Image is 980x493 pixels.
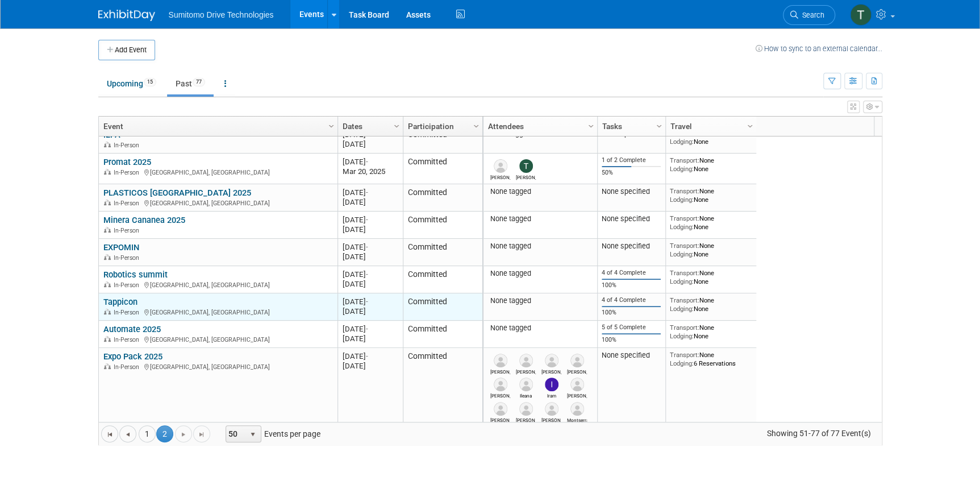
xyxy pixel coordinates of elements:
span: - [366,325,368,333]
a: Promat 2025 [103,157,151,167]
a: Column Settings [325,117,337,134]
div: Guillermo Higareda [516,416,536,423]
span: - [366,243,368,251]
span: Transport: [670,296,699,304]
a: Event [103,117,330,136]
div: None tagged [487,214,593,223]
span: Transport: [670,214,699,222]
img: Adam Soder [494,159,507,173]
span: Column Settings [472,122,481,131]
div: [DATE] [343,279,398,289]
img: Guillermo Higareda [519,402,533,416]
a: Automate 2025 [103,324,161,334]
img: Luis Elizondo [494,402,507,416]
img: ExhibitDay [98,10,155,21]
div: None tagged [487,324,593,333]
span: 77 [193,78,205,86]
a: Expo Pack 2025 [103,351,162,362]
a: How to sync to an external calendar... [756,44,882,53]
span: Go to the first page [105,430,114,439]
div: None specified [602,214,661,223]
a: Column Settings [470,117,482,134]
img: Moises Ayub [545,354,558,367]
span: In-Person [114,309,143,316]
a: Robotics summit [103,270,168,280]
a: Dates [343,117,395,136]
a: Column Settings [390,117,403,134]
span: Lodging: [670,250,694,258]
img: In-Person Event [104,254,111,260]
span: Search [798,11,824,19]
span: Transport: [670,351,699,359]
span: - [366,216,368,224]
img: In-Person Event [104,227,111,233]
div: 4 of 4 Complete [602,296,661,304]
span: Lodging: [670,196,694,204]
img: In-Person Event [104,281,111,287]
img: Francisco Díaz [570,354,584,367]
a: Tappicon [103,297,137,307]
span: Go to the last page [197,430,206,439]
a: Past77 [167,73,214,94]
a: Go to the next page [175,425,192,442]
div: Mar 20, 2025 [343,167,398,176]
span: Lodging: [670,277,694,285]
div: None tagged [487,242,593,251]
div: [DATE] [343,270,398,279]
span: 2 [156,425,173,442]
div: Armando Ortiz [541,416,561,423]
a: Go to the first page [101,425,118,442]
div: None None [670,296,752,313]
div: Luis Elizondo [490,416,510,423]
span: Events per page [211,425,332,442]
div: [DATE] [343,157,398,167]
div: None None [670,269,752,285]
img: Taylor Mobley [519,159,533,173]
div: Taylor Mobley [516,173,536,180]
td: Committed [403,266,482,293]
div: None 6 Reservations [670,351,752,367]
div: [GEOGRAPHIC_DATA], [GEOGRAPHIC_DATA] [103,167,332,177]
div: None tagged [487,187,593,196]
img: In-Person Event [104,309,111,314]
a: Upcoming15 [98,73,165,94]
a: Search [783,5,835,25]
a: Minera Cananea 2025 [103,215,185,225]
td: Committed [403,154,482,184]
img: Montserrat Velazquez [570,402,584,416]
img: In-Person Event [104,142,111,147]
div: [DATE] [343,252,398,262]
div: John Landry [490,391,510,399]
a: Column Settings [744,117,756,134]
span: Sumitomo Drive Technologies [169,10,274,19]
div: [GEOGRAPHIC_DATA], [GEOGRAPHIC_DATA] [103,280,332,289]
div: None specified [602,187,661,196]
span: 15 [144,78,156,86]
div: [DATE] [343,197,398,207]
span: Transport: [670,269,699,277]
div: None specified [602,242,661,251]
div: Santiago Damian [567,391,587,399]
img: In-Person Event [104,363,111,369]
button: Add Event [98,40,155,60]
a: Tasks [602,117,658,136]
div: None tagged [487,269,593,278]
div: [DATE] [343,188,398,197]
span: Column Settings [654,122,664,131]
span: In-Person [114,142,143,149]
span: Column Settings [327,122,336,131]
img: In-Person Event [104,200,111,205]
img: Ileana Escobedo [519,378,533,391]
span: - [366,130,368,139]
div: Adam Soder [490,173,510,180]
div: None None [670,187,752,204]
div: [DATE] [343,215,398,225]
div: Gustavo Rodriguez [490,367,510,375]
div: 100% [602,281,661,289]
div: [DATE] [343,225,398,234]
div: Francisco Díaz [567,367,587,375]
div: [DATE] [343,297,398,306]
div: [DATE] [343,139,398,149]
span: Transport: [670,156,699,164]
div: 4 of 4 Complete [602,269,661,277]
